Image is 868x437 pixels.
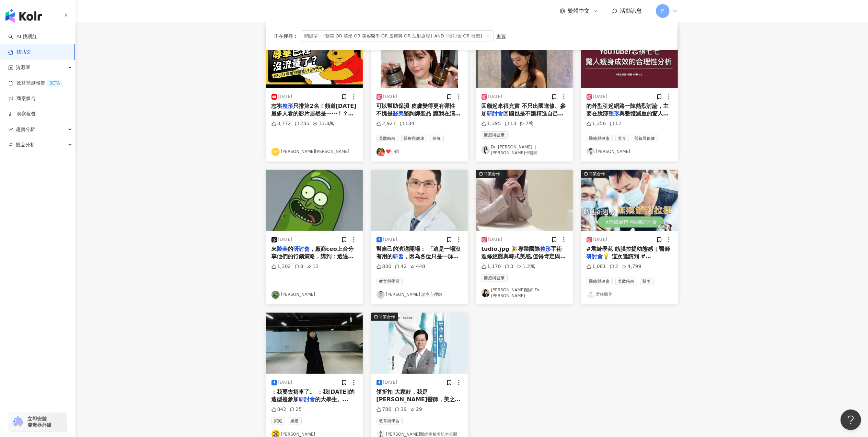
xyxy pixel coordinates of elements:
div: [DATE] [488,94,502,100]
span: 可以幫助保濕 皮膚變得更有彈性 不愧是 [377,103,455,117]
img: KOL Avatar [587,291,595,299]
img: post-image [266,313,363,374]
span: 來 [271,246,277,252]
span: 醫療與健康 [587,278,613,285]
span: 婚禮 [288,417,302,425]
span: ，廠商ceo上台分享他們的行銷策略，講到：透過網路呀！像很多消費者就是看部落客分享⋯⋯ 內心突然大驚！部落客這個詞現在應該也變死語了吧🤣🤣🤣 現在的妹妹們可以想像我們小時候在美妝YouTube盛... [271,246,357,368]
div: 商業合作 [379,313,395,320]
a: KOL Avatar[PERSON_NAME]醫師 Dr. [PERSON_NAME] [482,287,567,299]
div: 4,799 [622,263,641,270]
img: post-image [266,27,363,88]
span: 醫療與健康 [482,274,508,282]
img: post-image [266,170,363,231]
mark: 整形 [540,246,551,252]
div: 42 [395,263,407,270]
div: [DATE] [383,380,397,385]
div: [DATE] [278,237,292,243]
mark: 整形 [282,103,293,109]
img: post-image [476,170,573,231]
div: 2 [610,263,618,270]
div: 134 [400,120,415,127]
iframe: Help Scout Beacon - Open [841,410,861,430]
div: 235 [294,120,310,127]
div: 29 [410,406,422,413]
div: 39 [395,406,407,413]
span: 競品分析 [16,137,35,153]
div: 12 [307,263,319,270]
span: 教育與學習 [377,417,403,425]
span: 家庭 [271,417,285,425]
img: chrome extension [11,416,24,427]
button: 商業合作 [371,27,468,88]
img: post-image [581,27,678,88]
div: 1,302 [271,263,291,270]
img: KOL Avatar [587,148,595,156]
div: 重置 [496,33,506,39]
div: 448 [410,263,425,270]
div: [DATE] [383,237,397,243]
a: 找貼文 [8,49,31,56]
div: 3,772 [271,120,291,127]
a: KOL Avatar❤️小雨 [377,148,462,156]
span: 保養 [430,135,444,142]
img: KOL Avatar [271,148,280,156]
div: 2,927 [377,120,396,127]
a: KOL AvatarDr. [PERSON_NAME] ｜[PERSON_NAME]卡醫師 [482,144,567,156]
mark: 研討會 [293,246,310,252]
mark: 醫美 [277,246,288,252]
img: logo [5,9,42,23]
img: post-image [371,170,468,231]
button: 商業合作 [476,170,573,231]
div: 13 [505,120,517,127]
span: 幫自己的演講開場： 「這是一場沒有用的 [377,246,461,260]
a: 效益預測報告BETA [8,80,62,87]
span: 💡 這次邀請到 #[PERSON_NAME]醫師 蒞臨與君[PERSON_NAME]的醫師團隊針對 #玻尿酸 的施打進行交流 玻尿酸除了我們所熟知的 #填補凹陷 #立體五官 之外，還可以做到 #... [587,253,672,321]
div: 25 [290,406,302,413]
div: 7萬 [520,120,533,127]
div: 商業合作 [589,170,605,177]
img: KOL Avatar [482,289,490,297]
span: 美食 [615,135,629,142]
span: tudio.jpg 🎉專業國際 [482,246,540,252]
span: 手術進修經歷與韓式美感,值得肯定與[PERSON_NAME] [482,246,566,268]
img: post-image [371,27,468,88]
span: 醫療與健康 [401,135,427,142]
div: [DATE] [488,237,502,243]
span: 的外型引起網路一陣熱烈討論，主要在臉部 [587,103,669,117]
span: 與整體減重的驚人成果。 我們[DATE]先 [587,110,669,124]
mark: 研討會 [299,396,315,403]
span: 正在搜尋 ： [274,33,298,39]
span: 美妝時尚 [615,278,637,285]
img: KOL Avatar [482,146,490,154]
a: chrome extension立即安裝 瀏覽器外掛 [9,413,67,431]
span: 領折扣 大家好，我是[PERSON_NAME]醫師，美之道 [377,389,461,403]
div: 1,356 [587,120,606,127]
img: post-image [581,170,678,231]
span: 關鍵字：{醫美 OR 整形 OR 美容醫學 OR 皮膚科 OR 注射療程} AND {研討會 OR 研習} [301,30,494,42]
div: 1,081 [587,263,606,270]
a: 商案媒合 [8,95,36,102]
span: 醫療與健康 [482,131,508,139]
span: 營養與保健 [632,135,658,142]
img: KOL Avatar [377,291,385,299]
a: KOL Avatar[PERSON_NAME][PERSON_NAME] [271,148,357,156]
a: KOL Avatar君綺醫美 [587,291,672,299]
span: 醫美 [640,278,654,285]
div: 3 [505,263,513,270]
span: 諮詢師聖品 讓我在清晨與夜晚的護膚儀 [377,110,461,124]
button: 商業合作 [371,313,468,374]
span: 趨勢分析 [16,122,35,137]
span: 教育與學習 [377,278,403,285]
div: 830 [377,263,392,270]
mark: 研討會 [487,110,504,117]
span: 活動訊息 [620,8,642,14]
a: KOL Avatar[PERSON_NAME] 諮商心理師 [377,291,462,299]
span: ，因為各位只是一群被期待能幫家長幫這 [377,253,459,267]
span: 的 [288,246,293,252]
div: 8 [294,263,303,270]
img: KOL Avatar [271,291,280,299]
div: 13.8萬 [313,120,334,127]
span: ：我要去搭車了。 ：我[DATE]的造型是參加 [271,389,355,403]
div: 12 [610,120,622,127]
a: 洞察報告 [8,111,36,117]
